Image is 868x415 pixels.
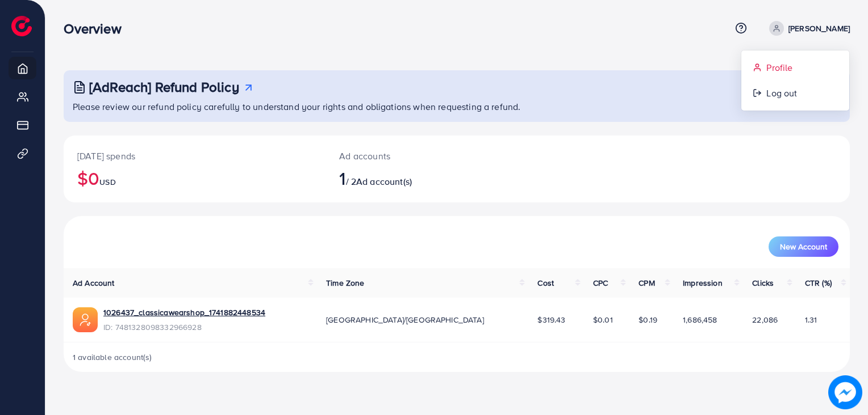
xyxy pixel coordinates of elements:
span: 1 [339,165,345,191]
span: $319.43 [537,314,565,325]
img: image [828,375,862,409]
span: Time Zone [326,277,364,289]
span: Profile [766,61,792,74]
img: logo [11,16,32,36]
span: New Account [780,243,827,251]
span: Log out [766,86,797,100]
a: 1026437_classicawearshop_1741882448534 [103,307,265,318]
span: Impression [683,277,723,289]
span: Cost [537,277,554,289]
span: USD [99,176,115,188]
h3: [AdReach] Refund Policy [89,79,239,95]
a: [PERSON_NAME] [765,21,850,36]
span: 1,686,458 [683,314,717,325]
span: $0.19 [639,314,657,325]
span: CPM [639,277,654,289]
ul: [PERSON_NAME] [741,50,850,111]
span: CTR (%) [805,277,832,289]
p: Please review our refund policy carefully to understand your rights and obligations when requesti... [73,100,843,113]
span: Clicks [752,277,774,289]
span: CPC [593,277,608,289]
img: ic-ads-acc.e4c84228.svg [73,307,98,332]
span: ID: 7481328098332966928 [103,321,265,333]
h2: / 2 [339,167,508,189]
h2: $0 [77,167,312,189]
span: 1.31 [805,314,817,325]
span: 1 available account(s) [73,352,152,363]
span: Ad Account [73,277,115,289]
span: 22,086 [752,314,778,325]
span: $0.01 [593,314,613,325]
button: New Account [769,236,838,257]
p: Ad accounts [339,149,508,163]
span: [GEOGRAPHIC_DATA]/[GEOGRAPHIC_DATA] [326,314,484,325]
p: [PERSON_NAME] [788,22,850,35]
p: [DATE] spends [77,149,312,163]
span: Ad account(s) [356,175,412,188]
h3: Overview [64,20,130,37]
